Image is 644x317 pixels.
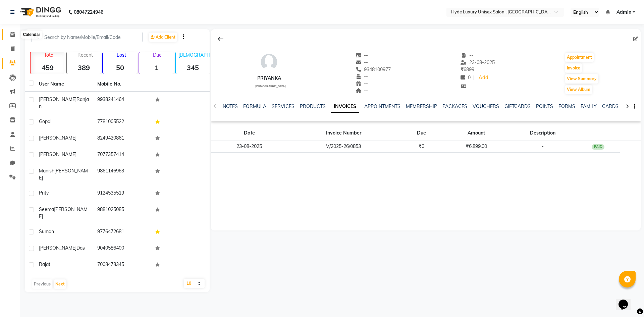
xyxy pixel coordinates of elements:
[442,103,467,109] a: PACKAGES
[139,63,173,72] strong: 1
[39,206,54,212] span: Seema
[93,224,152,241] td: 9776472681
[106,52,137,58] p: Lost
[93,130,152,147] td: 8249420861
[443,125,509,141] th: Amount
[461,59,495,65] span: 23-08-2025
[288,125,399,141] th: Invoice Number
[21,31,42,39] div: Calendar
[288,141,399,153] td: V/2025-26/0853
[565,53,594,62] button: Appointment
[259,52,279,72] img: avatar
[31,32,143,42] input: Search by Name/Mobile/Email/Code
[616,9,631,16] span: Admin
[74,3,103,21] b: 08047224946
[253,75,286,82] div: Priyanka
[214,33,228,45] div: Back to Client
[93,114,152,130] td: 7781005522
[565,74,598,84] button: View Summary
[93,257,152,273] td: 7008478345
[461,74,471,81] span: 0
[39,245,76,251] span: [PERSON_NAME]
[461,66,464,72] span: ₹
[477,73,489,83] a: Add
[93,163,152,186] td: 9861146963
[399,141,444,153] td: ₹0
[243,103,266,109] a: FORMULA
[255,85,286,88] span: [DEMOGRAPHIC_DATA]
[406,103,437,109] a: MEMBERSHIP
[67,63,101,72] strong: 389
[39,206,88,219] span: [PERSON_NAME]
[54,279,66,289] button: Next
[536,103,553,109] a: POINTS
[356,73,368,80] span: --
[211,125,288,141] th: Date
[93,92,152,114] td: 9938241464
[39,151,76,157] span: [PERSON_NAME]
[39,135,76,141] span: [PERSON_NAME]
[35,76,93,92] th: User Name
[39,261,50,267] span: Rajat
[581,103,597,109] a: FAMILY
[39,168,54,174] span: Manish
[39,190,49,196] span: Prity
[93,241,152,257] td: 9040586400
[39,118,51,124] span: Gopal
[223,103,238,109] a: NOTES
[69,52,101,58] p: Recent
[76,245,85,251] span: Das
[93,147,152,163] td: 7077357414
[176,63,210,72] strong: 345
[504,103,531,109] a: GIFTCARDS
[565,63,582,73] button: Invoice
[356,59,368,65] span: --
[17,3,63,21] img: logo
[93,202,152,224] td: 9881025085
[141,52,173,58] p: Due
[602,103,619,109] a: CARDS
[356,66,391,72] span: 9348100977
[399,125,444,141] th: Due
[93,76,152,92] th: Mobile No.
[93,186,152,202] td: 9124535519
[473,103,499,109] a: VOUCHERS
[103,63,137,72] strong: 50
[211,141,288,153] td: 23-08-2025
[461,66,474,72] span: 6899
[356,52,368,58] span: --
[300,103,326,109] a: PRODUCTS
[356,88,368,94] span: --
[509,125,576,141] th: Description
[33,52,65,58] p: Total
[178,52,210,58] p: [DEMOGRAPHIC_DATA]
[616,290,637,310] iframe: chat widget
[39,168,88,181] span: [PERSON_NAME]
[356,81,368,87] span: --
[39,228,54,234] span: suman
[364,103,400,109] a: APPOINTMENTS
[565,85,592,94] button: View Album
[331,101,359,113] a: INVOICES
[461,52,473,58] span: --
[272,103,294,109] a: SERVICES
[542,143,544,149] span: -
[558,103,575,109] a: FORMS
[443,141,509,153] td: ₹6,899.00
[149,33,177,42] a: Add Client
[592,144,604,150] div: PAID
[473,74,475,81] span: |
[39,96,76,102] span: [PERSON_NAME]
[31,63,65,72] strong: 459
